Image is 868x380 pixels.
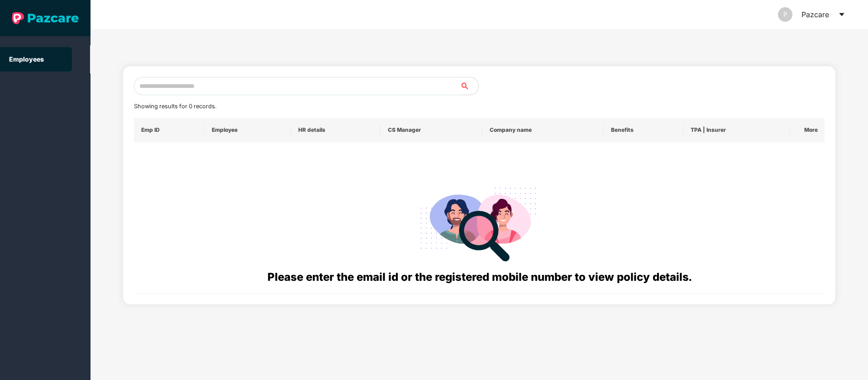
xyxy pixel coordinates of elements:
span: P [783,7,787,22]
span: search [460,82,478,90]
img: svg+xml;base64,PHN2ZyB4bWxucz0iaHR0cDovL3d3dy53My5vcmcvMjAwMC9zdmciIHdpZHRoPSIyODgiIGhlaWdodD0iMj... [414,177,544,269]
span: Please enter the email id or the registered mobile number to view policy details. [267,270,692,284]
span: Showing results for 0 records. [134,103,216,110]
th: More [790,118,825,142]
th: Benefits [604,118,683,142]
th: Company name [482,118,604,142]
th: Employee [205,118,291,142]
th: Emp ID [134,118,205,142]
a: Employees [9,55,44,63]
th: CS Manager [381,118,482,142]
th: TPA | Insurer [683,118,790,142]
th: HR details [291,118,380,142]
button: search [460,77,479,95]
span: caret-down [838,11,845,18]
